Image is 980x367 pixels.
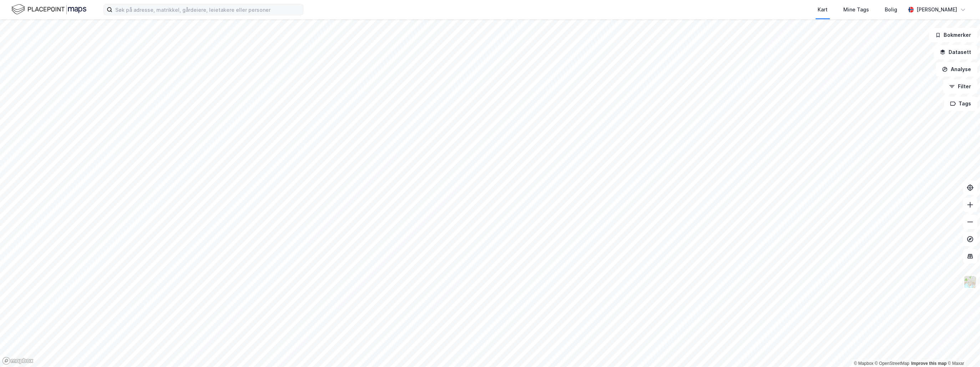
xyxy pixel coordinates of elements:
[885,5,897,14] div: Bolig
[11,3,86,16] img: logo.f888ab2527a4732fd821a326f86c7f29.svg
[818,5,828,14] div: Kart
[112,4,303,15] input: Søk på adresse, matrikkel, gårdeiere, leietakere eller personer
[916,5,957,14] div: [PERSON_NAME]
[944,333,980,367] div: Kontrollprogram for chat
[944,333,980,367] iframe: Chat Widget
[843,5,869,14] div: Mine Tags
